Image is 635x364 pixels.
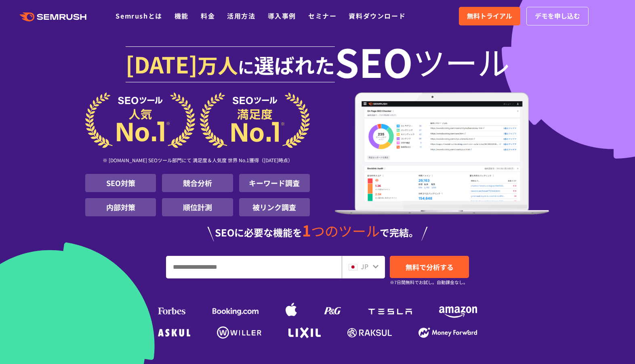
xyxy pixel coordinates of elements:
[126,48,198,80] span: [DATE]
[406,262,454,272] span: 無料で分析する
[85,148,310,174] div: ※ [DOMAIN_NAME] SEOツール部門にて 満足度＆人気度 世界 No.1獲得（[DATE]時点）
[467,11,512,21] span: 無料トライアル
[85,223,550,241] div: SEOに必要な機能を
[238,55,254,78] span: に
[85,198,156,216] li: 内部対策
[201,11,215,21] a: 料金
[526,7,589,25] a: デモを申し込む
[535,11,580,21] span: デモを申し込む
[308,11,336,21] a: セミナー
[349,11,406,21] a: 資料ダウンロード
[380,225,418,239] span: で完結。
[239,198,310,216] li: 被リンク調査
[227,11,255,21] a: 活用方法
[390,256,469,278] a: 無料で分析する
[254,50,335,79] span: 選ばれた
[85,174,156,192] li: SEO対策
[268,11,296,21] a: 導入事例
[198,50,238,79] span: 万人
[459,7,520,25] a: 無料トライアル
[239,174,310,192] li: キーワード調査
[311,221,380,241] span: つのツール
[361,261,368,271] span: JP
[116,11,162,21] a: Semrushとは
[302,219,311,241] span: 1
[413,45,510,77] span: ツール
[162,174,233,192] li: 競合分析
[162,198,233,216] li: 順位計測
[166,256,341,278] input: URL、キーワードを入力してください
[175,11,189,21] a: 機能
[390,278,468,286] small: ※7日間無料でお試し。自動課金なし。
[335,45,413,77] span: SEO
